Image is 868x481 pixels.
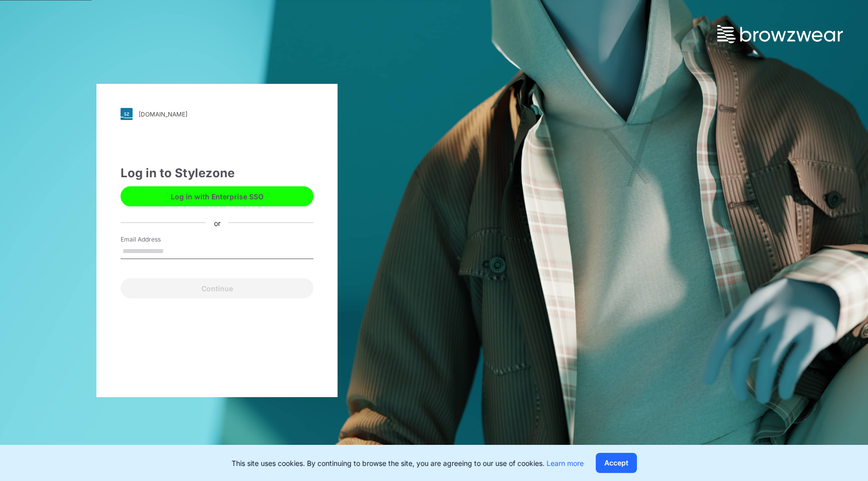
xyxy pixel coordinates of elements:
[139,110,187,118] div: [DOMAIN_NAME]
[547,459,584,467] a: Learn more
[121,186,313,206] button: Log in with Enterprise SSO
[717,25,843,43] img: browzwear-logo.73288ffb.svg
[206,217,229,228] div: or
[121,235,191,244] label: Email Address
[121,108,133,120] img: svg+xml;base64,PHN2ZyB3aWR0aD0iMjgiIGhlaWdodD0iMjgiIHZpZXdCb3g9IjAgMCAyOCAyOCIgZmlsbD0ibm9uZSIgeG...
[232,458,584,468] p: This site uses cookies. By continuing to browse the site, you are agreeing to our use of cookies.
[121,108,313,120] a: [DOMAIN_NAME]
[596,453,637,473] button: Accept
[121,164,313,182] div: Log in to Stylezone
